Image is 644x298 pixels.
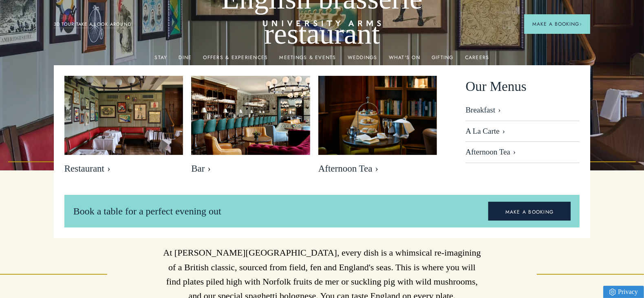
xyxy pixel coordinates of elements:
img: Arrow icon [579,23,582,26]
span: Restaurant [64,163,183,174]
a: Offers & Experiences [203,55,268,65]
img: image-b49cb22997400f3f08bed174b2325b8c369ebe22-8192x5461-jpg [191,76,310,155]
a: 3D TOUR:TAKE A LOOK AROUND [54,21,132,28]
a: What's On [389,55,420,65]
span: Bar [191,163,310,174]
a: A La Carte [465,121,580,142]
span: Afternoon Tea [318,163,437,174]
span: Book a table for a perfect evening out [73,206,221,216]
a: Gifting [432,55,454,65]
span: Our Menus [465,76,526,97]
a: Careers [465,55,490,65]
a: Breakfast [465,106,580,121]
img: Privacy [609,289,616,296]
span: Make a Booking [532,20,582,28]
button: Make a BookingArrow icon [524,14,590,34]
a: Privacy [603,286,644,298]
a: Home [263,20,381,33]
img: image-bebfa3899fb04038ade422a89983545adfd703f7-2500x1667-jpg [64,76,183,155]
a: Weddings [348,55,377,65]
a: image-b49cb22997400f3f08bed174b2325b8c369ebe22-8192x5461-jpg Bar [191,76,310,179]
a: Dine [179,55,192,65]
a: Stay [155,55,168,65]
a: image-bebfa3899fb04038ade422a89983545adfd703f7-2500x1667-jpg Restaurant [64,76,183,179]
a: Meetings & Events [280,55,336,65]
img: image-eb2e3df6809416bccf7066a54a890525e7486f8d-2500x1667-jpg [318,76,437,155]
a: image-eb2e3df6809416bccf7066a54a890525e7486f8d-2500x1667-jpg Afternoon Tea [318,76,437,179]
a: Afternoon Tea [465,142,580,163]
a: MAKE A BOOKING [488,202,571,221]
